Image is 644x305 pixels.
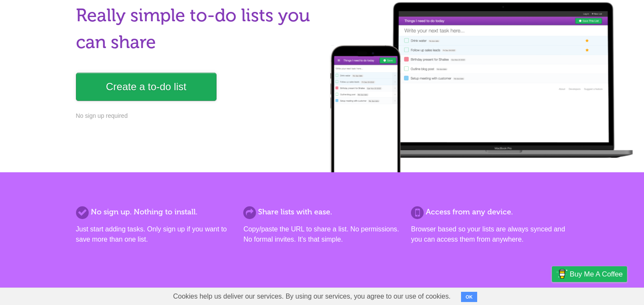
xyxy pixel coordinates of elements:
[556,267,568,281] img: Buy me a coffee
[165,288,459,305] span: Cookies help us deliver our services. By using our services, you agree to our use of cookies.
[243,206,400,218] h2: Share lists with ease.
[76,73,217,101] a: Create a to-do list
[243,224,400,245] p: Copy/paste the URL to share a list. No permissions. No formal invites. It's that simple.
[411,224,568,245] p: Browser based so your lists are always synced and you can access them from anywhere.
[461,292,478,302] button: OK
[552,266,627,282] a: Buy me a coffee
[76,206,233,218] h2: No sign up. Nothing to install.
[76,224,233,245] p: Just start adding tasks. Only sign up if you want to save more than one list.
[411,206,568,218] h2: Access from any device.
[76,2,317,56] h1: Really simple to-do lists you can share
[76,111,317,120] p: No sign up required
[570,267,623,282] span: Buy me a coffee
